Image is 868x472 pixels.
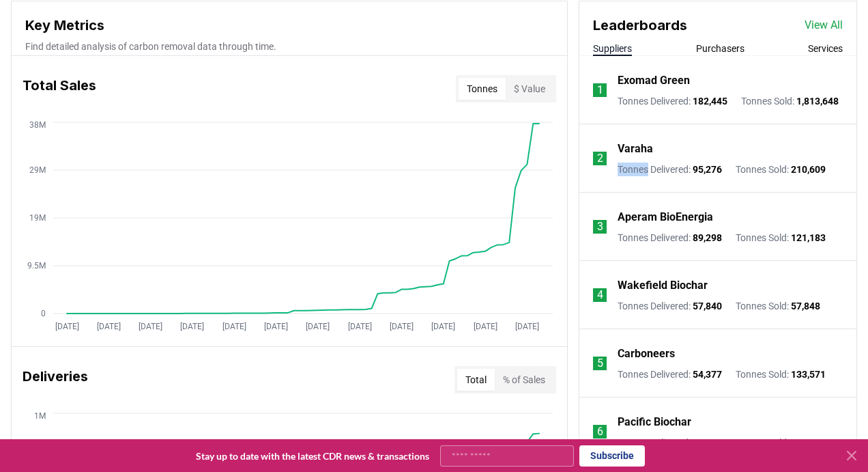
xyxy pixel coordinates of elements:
span: 57,840 [693,301,722,311]
span: 133,571 [791,369,826,380]
p: 6 [597,424,603,440]
tspan: [DATE] [180,322,204,331]
h3: Key Metrics [25,15,553,36]
span: 121,183 [791,232,826,243]
span: 182,445 [693,96,727,107]
tspan: [DATE] [139,322,162,331]
button: Purchasers [696,42,744,55]
tspan: 9.5M [27,261,46,270]
span: 95,276 [693,164,722,175]
tspan: 29M [29,165,46,175]
p: Tonnes Sold : [736,163,826,176]
p: 1 [597,82,603,98]
button: Suppliers [593,42,632,55]
a: View All [805,17,843,33]
span: 1,813,648 [796,96,839,107]
tspan: [DATE] [55,322,79,331]
tspan: [DATE] [390,322,414,331]
tspan: [DATE] [222,322,246,331]
a: Exomad Green [618,72,690,89]
h3: Total Sales [23,75,96,102]
p: Find detailed analysis of carbon removal data through time. [25,40,553,53]
p: 4 [597,287,603,303]
p: Tonnes Delivered : [618,436,722,449]
p: Tonnes Sold : [736,367,826,381]
p: 5 [597,355,603,372]
tspan: 1M [34,411,46,421]
p: Tonnes Delivered : [618,94,727,108]
button: $ Value [506,78,553,100]
p: Tonnes Sold : [736,436,820,449]
tspan: [DATE] [306,322,330,331]
h3: Deliveries [23,366,88,393]
p: Tonnes Delivered : [618,367,722,381]
p: Tonnes Delivered : [618,231,722,245]
button: % of Sales [495,369,553,391]
span: 210,609 [791,164,826,175]
button: Tonnes [459,78,506,100]
p: Tonnes Sold : [741,94,839,108]
tspan: [DATE] [264,322,288,331]
p: 3 [597,219,603,235]
tspan: [DATE] [515,322,539,331]
span: 89,298 [693,232,722,243]
tspan: 38M [29,120,46,130]
tspan: [DATE] [474,322,497,331]
span: 54,377 [693,369,722,380]
a: Pacific Biochar [618,414,691,430]
tspan: 19M [29,213,46,223]
button: Total [457,369,495,391]
span: 52,625 [791,437,820,448]
span: 57,848 [791,301,820,311]
p: Tonnes Sold : [736,231,826,245]
p: Tonnes Delivered : [618,299,722,313]
span: 49,125 [693,437,722,448]
tspan: [DATE] [431,322,455,331]
a: Varaha [618,141,653,157]
a: Wakefield Biochar [618,277,708,294]
p: Tonnes Delivered : [618,163,722,176]
p: 2 [597,150,603,167]
tspan: [DATE] [348,322,372,331]
tspan: 0 [41,309,46,318]
button: Services [808,42,843,55]
p: Tonnes Sold : [736,299,820,313]
a: Aperam BioEnergia [618,209,713,225]
h3: Leaderboards [593,15,687,36]
a: Carboneers [618,346,675,362]
tspan: [DATE] [97,322,121,331]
